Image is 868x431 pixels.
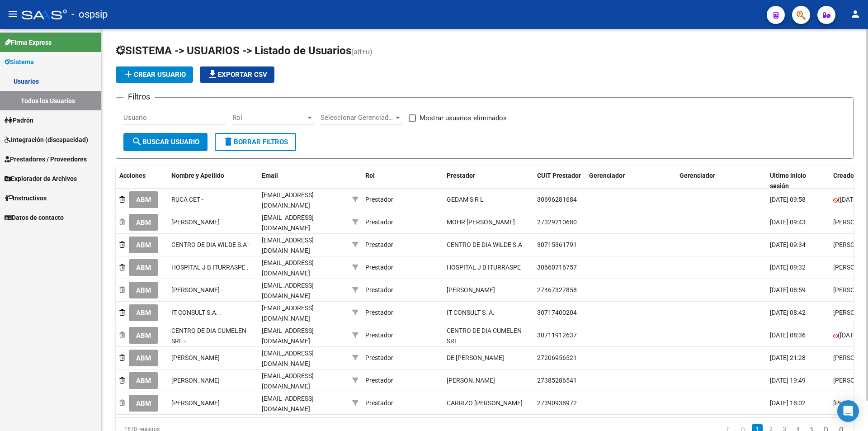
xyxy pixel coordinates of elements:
span: CENTRO DE DIA WILDE S.A [447,241,522,248]
span: [PERSON_NAME] [171,354,220,361]
span: CENTRO DE DIA CUMELEN SRL [447,327,522,345]
span: 27385286541 [537,377,577,384]
span: 27329210680 [537,218,577,226]
span: - ospsip [71,5,108,24]
span: CENTRO DE DIA CUMELEN SRL - [171,327,246,345]
div: Prestador [365,375,393,386]
button: ABM [129,395,158,412]
span: [DATE] 18:02 [770,399,806,407]
span: [DATE] 19:49 [770,377,806,384]
mat-icon: menu [7,9,18,19]
span: Nombre y Apellido [171,172,224,179]
span: ABM [136,196,151,204]
span: [EMAIL_ADDRESS][DOMAIN_NAME] [262,259,314,277]
span: [DATE] 09:32 [770,264,806,271]
span: (alt+u) [351,47,373,56]
span: IT CONSULT S.A. . [171,309,221,316]
span: Crear Usuario [123,71,186,79]
span: Mostrar usuarios eliminados [420,113,507,123]
span: [PERSON_NAME] [447,377,495,384]
span: Padrón [5,115,33,125]
span: Instructivos [5,193,47,203]
span: Prestador [447,172,475,179]
span: HOSPITAL J B ITURRASPE . [171,264,249,271]
button: Buscar Usuario [123,133,208,151]
span: RUCA CET - [171,196,203,203]
span: Creado por [833,172,865,179]
span: [DATE] 08:42 [770,309,806,316]
span: [EMAIL_ADDRESS][DOMAIN_NAME] [262,395,314,412]
span: [EMAIL_ADDRESS][DOMAIN_NAME] [262,304,314,322]
span: ABM [136,309,151,317]
div: Prestador [365,353,393,363]
span: Borrar Filtros [223,138,288,146]
span: Ultimo inicio sesión [770,172,806,189]
mat-icon: file_download [207,69,218,80]
span: CUIT Prestador [537,172,581,179]
button: ABM [129,282,158,298]
datatable-header-cell: CUIT Prestador [533,166,585,196]
div: Prestador [365,398,393,408]
button: ABM [129,214,158,231]
datatable-header-cell: Gerenciador [676,166,766,196]
span: Rol [232,114,306,122]
span: [EMAIL_ADDRESS][DOMAIN_NAME] [262,350,314,367]
span: ABM [136,241,151,249]
span: 27390938972 [537,399,577,407]
span: [DATE] 08:36 [770,332,806,339]
button: ABM [129,237,158,253]
span: Gerenciador [679,172,715,179]
button: ABM [129,304,158,321]
span: Explorador de Archivos [5,174,77,184]
span: IT CONSULT S. A. [447,309,495,316]
button: ABM [129,350,158,366]
span: ABM [136,286,151,294]
span: Rol [365,172,375,179]
div: Prestador [365,285,393,295]
span: Seleccionar Gerenciador [321,114,394,122]
mat-icon: search [132,136,142,147]
span: [EMAIL_ADDRESS][DOMAIN_NAME] [262,327,314,345]
mat-icon: add [123,69,134,80]
span: [EMAIL_ADDRESS][DOMAIN_NAME] [262,237,314,254]
span: [DATE] 08:59 [770,286,806,294]
span: Gerenciador [589,172,625,179]
span: Buscar Usuario [132,138,199,146]
h3: Filtros [123,90,155,103]
span: 30660716757 [537,264,577,271]
span: CARRIZO [PERSON_NAME] [447,399,523,407]
button: ABM [129,327,158,344]
span: 30711912637 [537,332,577,339]
span: [DATE] 09:43 [770,218,806,226]
span: [EMAIL_ADDRESS][DOMAIN_NAME] [262,372,314,390]
span: ABM [136,377,151,385]
span: ABM [136,218,151,227]
span: 27467327858 [537,286,577,294]
span: CENTRO DE DIA WILDE S.A - [171,241,250,248]
div: Prestador [365,217,393,227]
span: Datos de contacto [5,213,64,223]
span: [EMAIL_ADDRESS][DOMAIN_NAME] [262,214,314,232]
span: GEDAM S R L [447,196,484,203]
span: ABM [136,332,151,340]
span: [PERSON_NAME] [447,286,495,294]
span: Acciones [119,172,146,179]
mat-icon: delete [223,136,234,147]
div: Prestador [365,262,393,273]
datatable-header-cell: Gerenciador [585,166,676,196]
span: Exportar CSV [207,71,267,79]
span: 30696281684 [537,196,577,203]
span: [PERSON_NAME] [171,377,220,384]
span: Sistema [5,57,34,67]
button: ABM [129,191,158,208]
span: [DATE] 09:34 [770,241,806,248]
span: ABM [136,399,151,407]
datatable-header-cell: Nombre y Apellido [168,166,258,196]
span: Firma Express [5,38,52,47]
span: [EMAIL_ADDRESS][DOMAIN_NAME] [262,191,314,209]
mat-icon: person [850,9,861,19]
span: ABM [136,354,151,362]
span: SISTEMA -> USUARIOS -> Listado de Usuarios [116,44,351,57]
datatable-header-cell: Acciones [116,166,168,196]
span: [PERSON_NAME] - [171,286,223,294]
